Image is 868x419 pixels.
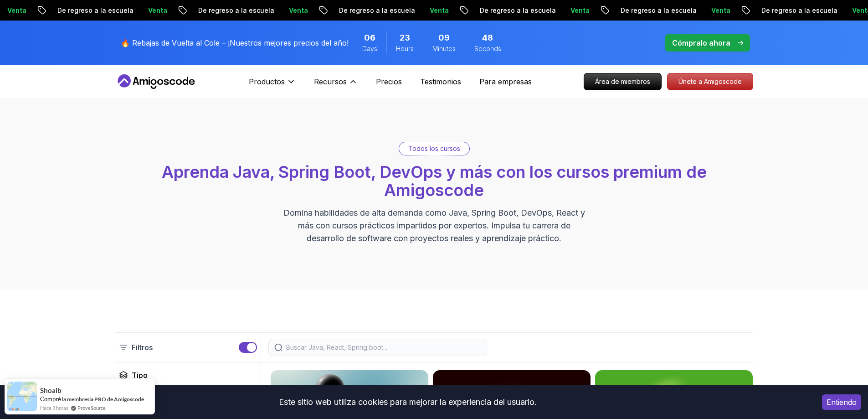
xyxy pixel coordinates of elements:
[192,6,268,14] font: De regreso a la escuela
[474,44,501,53] span: Seconds
[314,76,358,94] button: Recursos
[396,44,414,53] span: Hours
[615,6,691,14] font: De regreso a la escuela
[822,394,861,410] button: Aceptar cookies
[249,76,296,94] button: Productos
[283,6,302,14] font: Venta
[420,76,461,87] a: Testimonios
[438,31,450,44] span: 9 Minutes
[364,31,375,44] span: 6 Days
[424,6,443,14] font: Venta
[678,78,742,85] font: Únete a Amigoscode
[279,397,537,407] font: Este sitio web utiliza cookies para mejorar la experiencia del usuario.
[479,77,532,86] font: Para empresas
[7,382,37,411] img: Imagen de notificación de prueba social de Provesource
[432,44,456,53] span: Minutes
[667,73,753,90] a: Únete a Amigoscode
[62,396,144,403] a: la membresía PRO de Amigoscode
[474,6,550,14] font: De regreso a la escuela
[420,77,461,86] font: Testimonios
[482,31,493,44] span: 48 Seconds
[595,78,650,85] font: Área de miembros
[249,77,285,86] font: Productos
[672,38,730,47] font: Cómpralo ahora
[705,6,724,14] font: Venta
[121,38,349,47] font: 🔥 Rebajas de Vuelta al Cole – ¡Nuestros mejores precios del año!
[51,6,128,14] font: De regreso a la escuela
[132,371,148,380] font: Tipo
[40,386,62,394] font: Shoaib
[142,6,161,14] font: Venta
[77,405,106,411] font: ProveSource
[755,6,832,14] font: De regreso a la escuela
[1,6,21,14] font: Venta
[362,44,377,53] span: Days
[376,77,402,86] font: Precios
[827,398,857,407] font: Entiendo
[77,404,106,412] a: ProveSource
[565,6,584,14] font: Venta
[376,76,402,87] a: Precios
[584,73,662,90] a: Área de miembros
[846,6,865,14] font: Venta
[286,343,481,352] input: Buscar Java, React, Spring boot...
[314,77,347,86] font: Recursos
[400,31,410,44] span: 23 Hours
[40,395,61,403] font: Compré
[132,343,153,352] font: Filtros
[40,405,68,411] font: Hace 3 horas
[479,76,532,87] a: Para empresas
[333,6,409,14] font: De regreso a la escuela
